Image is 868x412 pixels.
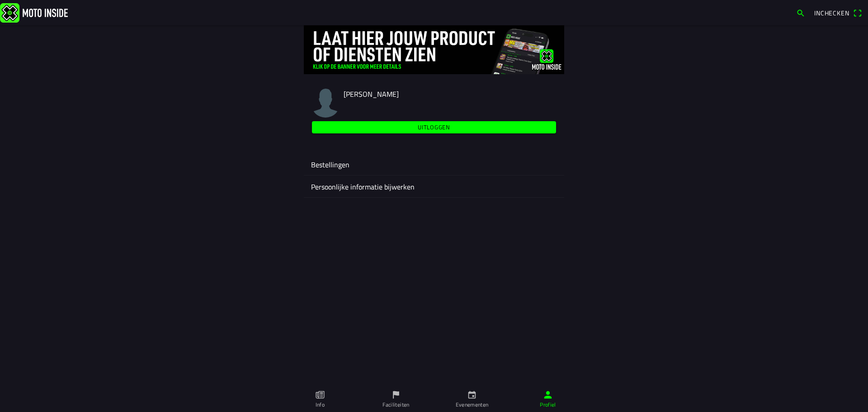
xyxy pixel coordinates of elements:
[543,390,553,400] ion-icon: person
[311,89,340,118] img: moto-inside-avatar.png
[304,25,564,74] img: 4Lg0uCZZgYSq9MW2zyHRs12dBiEH1AZVHKMOLPl0.jpg
[810,5,866,20] a: Incheckenqr scanner
[540,401,556,409] ion-label: Profiel
[792,5,810,20] a: search
[467,390,477,400] ion-icon: calendar
[311,159,557,170] ion-label: Bestellingen
[312,121,556,133] ion-button: Uitloggen
[315,390,325,400] ion-icon: paper
[382,401,409,409] ion-label: Faciliteiten
[814,8,849,18] span: Inchecken
[344,89,399,99] span: [PERSON_NAME]
[316,401,325,409] ion-label: Info
[456,401,489,409] ion-label: Evenementen
[311,181,557,192] ion-label: Persoonlijke informatie bijwerken
[391,390,401,400] ion-icon: flag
